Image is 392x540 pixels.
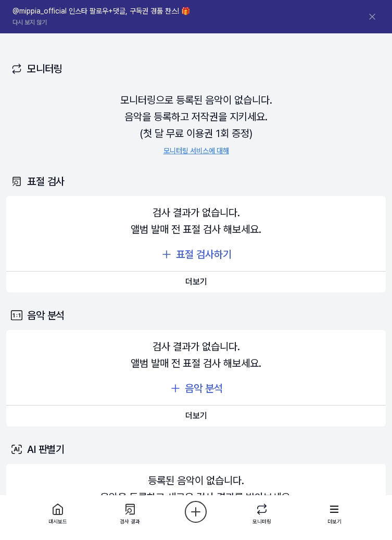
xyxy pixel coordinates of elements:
[163,146,229,156] a: 모니터링 서비스에 대해
[111,497,149,529] a: 검사 결과
[100,472,293,506] div: 등록된 음악이 없습니다. 음악을 등록하고 새로운 검사 결과를 받아보세요.
[6,92,386,156] div: 모니터링으로 등록된 음악이 없습니다. 음악을 등록하고 저작권을 지키세요. (첫 달 무료 이용권 1회 증정)
[6,411,386,421] a: 더보기
[131,204,261,238] div: 검사 결과가 없습니다. 앨범 발매 전 표절 검사 해보세요.
[6,406,386,426] button: 더보기
[12,6,190,17] h1: @mippia_official 인스타 팔로우+댓글, 구독권 경품 찬스! 🎁
[169,380,223,397] button: 음악 분석
[6,54,386,83] div: 모니터링
[48,518,67,525] div: 대시보드
[315,497,353,529] a: 더보기
[327,518,342,525] div: 더보기
[120,518,140,525] div: 검사 결과
[243,497,281,529] a: 모니터링
[6,167,386,196] div: 표절 검사
[39,497,77,529] a: 대시보드
[6,277,386,287] a: 더보기
[6,301,386,330] div: 음악 분석
[131,338,261,372] div: 검사 결과가 없습니다. 앨범 발매 전 표절 검사 해보세요.
[185,380,223,397] div: 음악 분석
[6,435,386,464] div: AI 판별기
[160,246,232,263] button: 표절 검사하기
[6,272,386,292] button: 더보기
[12,18,47,27] button: 다시 보지 않기
[252,518,271,525] div: 모니터링
[176,246,232,263] div: 표절 검사하기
